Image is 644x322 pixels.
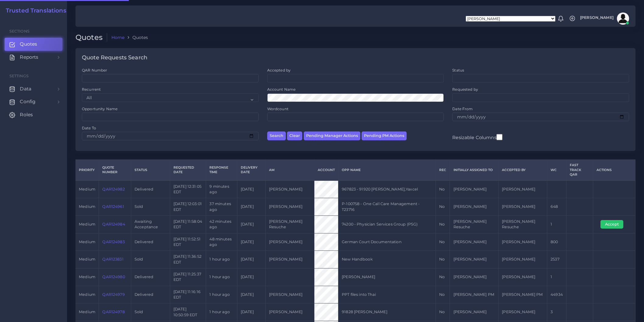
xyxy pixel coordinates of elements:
[265,160,314,180] th: AM
[206,233,237,251] td: 48 minutes ago
[99,160,131,180] th: Quote Number
[452,106,473,111] label: Date From
[338,268,436,286] td: [PERSON_NAME]
[82,54,147,61] h4: Quote Requests Search
[436,160,450,180] th: REC
[450,268,499,286] td: [PERSON_NAME]
[102,310,124,314] a: QAR124978
[499,160,547,180] th: Accepted by
[131,180,170,198] td: Delivered
[499,233,547,251] td: [PERSON_NAME]
[499,215,547,233] td: [PERSON_NAME] Resuche
[79,275,95,279] span: medium
[547,251,566,268] td: 2537
[206,160,237,180] th: Response Time
[102,257,123,261] a: QAR123831
[5,95,62,108] a: Config
[170,215,206,233] td: [DATE] 11:58:04 EDT
[452,133,502,141] label: Resizable Columns
[170,180,206,198] td: [DATE] 12:31:05 EDT
[499,303,547,321] td: [PERSON_NAME]
[5,38,62,51] a: Quotes
[267,68,291,73] label: Accepted by
[436,268,450,286] td: No
[82,125,96,131] label: Date To
[20,111,33,118] span: Roles
[20,98,36,105] span: Config
[75,33,107,42] h2: Quotes
[547,303,566,321] td: 3
[304,131,360,140] button: Pending Manager Actions
[102,204,124,209] a: QAR124961
[265,286,314,303] td: [PERSON_NAME]
[170,233,206,251] td: [DATE] 11:52:51 EDT
[79,222,95,226] span: medium
[20,86,31,92] span: Data
[206,251,237,268] td: 1 hour ago
[79,240,95,244] span: medium
[206,215,237,233] td: 42 minutes ago
[496,133,502,141] input: Resizable Columns
[102,292,124,297] a: QAR124979
[577,12,631,25] a: [PERSON_NAME]avatar
[131,198,170,216] td: Sold
[170,160,206,180] th: Requested Date
[499,251,547,268] td: [PERSON_NAME]
[338,198,436,216] td: P-100758 - One Call Care Management - T23716
[547,198,566,216] td: 648
[9,74,29,78] span: Settings
[450,215,499,233] td: [PERSON_NAME] Resuche
[436,198,450,216] td: No
[237,215,265,233] td: [DATE]
[206,180,237,198] td: 9 minutes ago
[131,251,170,268] td: Sold
[111,34,125,40] a: Home
[436,215,450,233] td: No
[593,160,635,180] th: Actions
[131,215,170,233] td: Awaiting Acceptance
[450,303,499,321] td: [PERSON_NAME]
[436,251,450,268] td: No
[267,131,286,140] button: Search
[79,187,95,191] span: medium
[102,240,124,244] a: QAR124983
[265,303,314,321] td: [PERSON_NAME]
[314,160,338,180] th: Account
[131,160,170,180] th: Status
[265,251,314,268] td: [PERSON_NAME]
[617,12,629,25] img: avatar
[237,233,265,251] td: [DATE]
[20,41,37,47] span: Quotes
[547,268,566,286] td: 1
[237,180,265,198] td: [DATE]
[131,303,170,321] td: Sold
[5,108,62,121] a: Roles
[362,131,407,140] button: Pending PM Actions
[170,198,206,216] td: [DATE] 12:03:01 EDT
[436,233,450,251] td: No
[338,233,436,251] td: German Court Documentation
[206,303,237,321] td: 1 hour ago
[547,160,566,180] th: WC
[237,268,265,286] td: [DATE]
[267,106,289,111] label: Wordcount
[450,286,499,303] td: [PERSON_NAME] PM
[75,160,99,180] th: Priority
[131,268,170,286] td: Delivered
[82,87,101,92] label: Recurrent
[237,251,265,268] td: [DATE]
[131,286,170,303] td: Delivered
[547,286,566,303] td: 44934
[580,16,614,20] span: [PERSON_NAME]
[82,68,107,73] label: QAR Number
[237,160,265,180] th: Delivery Date
[547,215,566,233] td: 1
[82,106,117,111] label: Opportunity Name
[499,268,547,286] td: [PERSON_NAME]
[79,204,95,209] span: medium
[9,29,30,33] span: Sections
[170,268,206,286] td: [DATE] 11:25:37 EDT
[547,233,566,251] td: 800
[267,87,296,92] label: Account Name
[265,215,314,233] td: [PERSON_NAME] Resuche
